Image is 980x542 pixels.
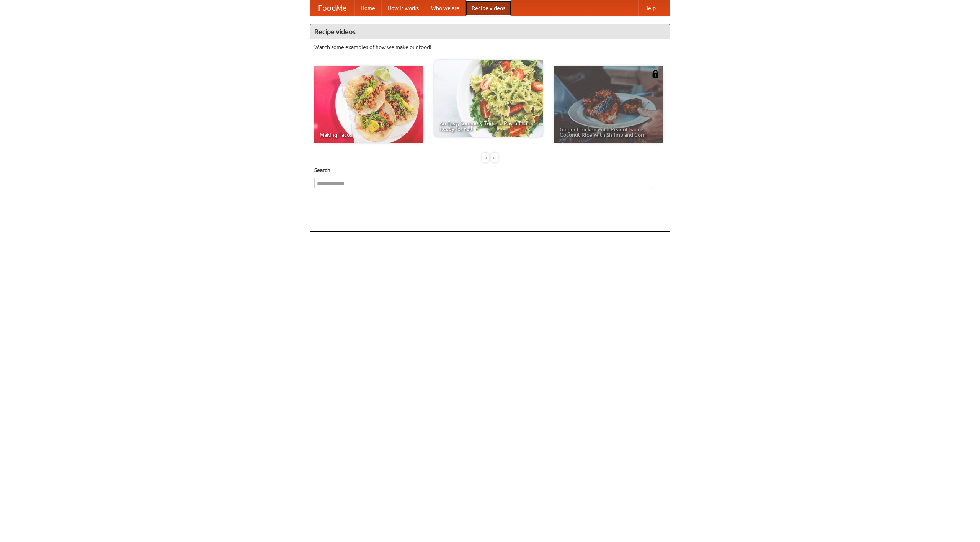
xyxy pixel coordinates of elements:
span: Making Tacos [320,132,418,138]
h5: Search [314,166,666,174]
span: An Easy, Summery Tomato Pasta That's Ready for Fall [439,121,537,131]
a: An Easy, Summery Tomato Pasta That's Ready for Fall [434,60,543,137]
p: Watch some examples of how we make our food! [314,43,666,51]
img: 483408.png [652,70,659,78]
a: How it works [381,0,425,16]
div: « [482,153,489,162]
div: » [491,153,498,162]
a: Making Tacos [314,66,423,143]
a: Home [354,0,381,16]
a: Who we are [425,0,465,16]
h4: Recipe videos [310,24,670,39]
a: FoodMe [310,0,354,16]
a: Recipe videos [465,0,511,16]
a: Help [638,0,662,16]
